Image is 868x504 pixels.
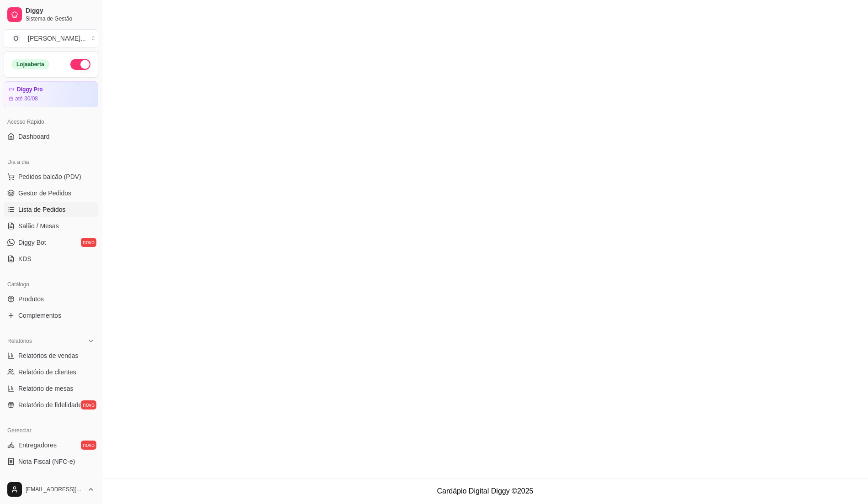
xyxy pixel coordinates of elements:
[18,238,46,247] span: Diggy Bot
[4,381,98,396] a: Relatório de mesas
[18,384,74,393] span: Relatório de mesas
[4,348,98,363] a: Relatórios de vendas
[18,221,59,231] span: Salão / Mesas
[18,205,66,214] span: Lista de Pedidos
[70,59,90,70] button: Alterar Status
[26,15,95,22] span: Sistema de Gestão
[4,438,98,452] a: Entregadoresnovo
[4,4,98,26] a: DiggySistema de Gestão
[17,86,43,93] article: Diggy Pro
[4,219,98,233] a: Salão / Mesas
[18,172,81,181] span: Pedidos balcão (PDV)
[4,398,98,412] a: Relatório de fidelidadenovo
[102,478,868,504] footer: Cardápio Digital Diggy © 2025
[4,186,98,200] a: Gestor de Pedidos
[4,115,98,129] div: Acesso Rápido
[4,365,98,379] a: Relatório de clientes
[4,478,98,500] button: [EMAIL_ADDRESS][DOMAIN_NAME]
[4,277,98,292] div: Catálogo
[18,441,57,450] span: Entregadores
[4,471,98,485] a: Controle de caixa
[18,400,82,409] span: Relatório de fidelidade
[4,235,98,250] a: Diggy Botnovo
[18,351,79,360] span: Relatórios de vendas
[18,132,50,141] span: Dashboard
[18,367,76,377] span: Relatório de clientes
[11,59,49,69] div: Loja aberta
[18,473,68,483] span: Controle de caixa
[4,29,98,47] button: Select a team
[26,7,95,15] span: Diggy
[4,252,98,266] a: KDS
[28,34,86,43] div: [PERSON_NAME] ...
[4,81,98,107] a: Diggy Proaté 30/08
[18,294,44,304] span: Produtos
[18,189,71,198] span: Gestor de Pedidos
[18,254,32,263] span: KDS
[4,292,98,306] a: Produtos
[18,457,75,466] span: Nota Fiscal (NFC-e)
[4,454,98,469] a: Nota Fiscal (NFC-e)
[4,423,98,438] div: Gerenciar
[4,155,98,169] div: Dia a dia
[7,337,32,345] span: Relatórios
[15,95,38,102] article: até 30/08
[4,308,98,323] a: Complementos
[11,34,21,43] span: O
[26,486,84,493] span: [EMAIL_ADDRESS][DOMAIN_NAME]
[4,129,98,144] a: Dashboard
[4,169,98,184] button: Pedidos balcão (PDV)
[4,202,98,217] a: Lista de Pedidos
[18,311,61,320] span: Complementos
